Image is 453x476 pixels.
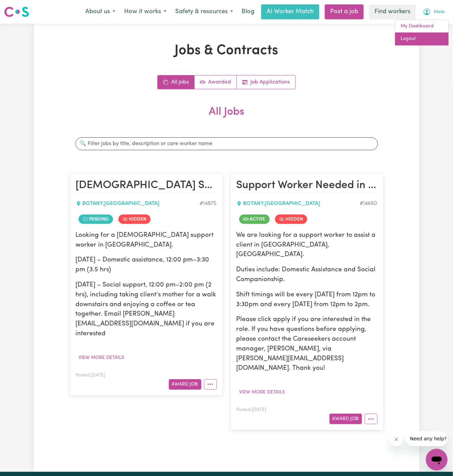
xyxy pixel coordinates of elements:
button: Award Job [330,414,362,424]
p: Please click apply if you are interested in the role. If you have questions before applying, plea... [236,315,378,373]
h2: All Jobs [70,106,383,129]
span: Posted: [DATE] [236,408,266,412]
div: BOTANY , [GEOGRAPHIC_DATA] [236,200,360,208]
p: [DATE] – Social support, 12:00 pm–2:00 pm (2 hrs), including taking client’s mother for a walk do... [76,280,217,339]
span: Job is active [239,214,270,224]
span: Posted: [DATE] [76,373,106,378]
a: Active jobs [195,75,237,89]
img: Careseekers logo [4,6,29,18]
p: [DATE] – Domestic assistance, 12:00 pm–3:30 pm (3.5 hrs) [76,255,217,275]
a: My Dashboard [395,20,449,33]
a: Blog [237,4,258,19]
button: More options [204,379,217,390]
div: Job ID #14875 [200,200,217,208]
span: Job is hidden [118,214,151,224]
p: Looking for a [DEMOGRAPHIC_DATA] support worker in [GEOGRAPHIC_DATA]. [76,231,217,250]
p: We are looking for a support worker to assist a client in [GEOGRAPHIC_DATA], [GEOGRAPHIC_DATA]. [236,231,378,260]
span: Job contract pending review by care worker [78,214,113,224]
h1: Jobs & Contracts [70,43,383,59]
button: How it works [120,5,171,19]
button: View more details [236,387,288,398]
button: More options [365,414,378,424]
a: AI Worker Match [261,4,319,19]
span: Mele [434,8,445,16]
div: Job ID #14660 [360,200,378,208]
button: About us [81,5,120,19]
p: Shift timings will be every [DATE] from 12pm to 3:30pm and every [DATE] from 12pm to 2pm. [236,290,378,310]
iframe: Message from company [406,431,448,446]
button: Award Job [169,379,201,390]
button: Safety & resources [171,5,237,19]
iframe: Button to launch messaging window [426,449,448,471]
a: Find workers [369,4,416,19]
h2: Female Support Worker – Botany, NSW [76,179,217,192]
a: Logout [395,32,449,45]
p: Duties include: Domestic Assistance and Social Companionship. [236,265,378,285]
h2: Support Worker Needed in Botany, NSW [236,179,378,192]
div: BOTANY , [GEOGRAPHIC_DATA] [76,200,200,208]
input: 🔍 Filter jobs by title, description or care worker name [75,137,378,150]
a: All jobs [158,75,195,89]
div: My Account [395,20,449,46]
a: Post a job [325,4,364,19]
button: My Account [418,5,449,19]
span: Job is hidden [275,214,307,224]
button: View more details [76,353,128,363]
a: Careseekers logo [4,4,29,20]
a: Job applications [237,75,295,89]
iframe: Close message [390,433,403,446]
